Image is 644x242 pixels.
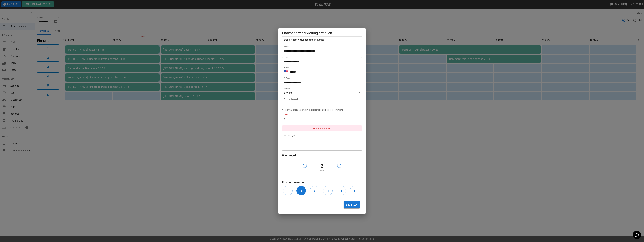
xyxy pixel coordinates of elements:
[282,180,362,185] h6: Bowling Inventar
[340,188,342,193] h6: 5
[300,188,302,193] h6: 2
[282,99,362,107] div: ​
[310,186,319,195] button: 3
[283,186,293,195] button: 1
[282,153,362,158] h6: Wie lange?
[309,163,335,169] h4: 2
[354,188,355,193] h6: 6
[282,125,362,131] p: Amount required
[282,78,360,86] input: Choose date, selected date is Sep 27, 2025
[296,186,306,195] button: 2
[282,31,362,35] h5: Platzhalterreservierung erstellen
[284,117,285,121] p: €
[323,186,333,195] button: 4
[284,66,290,69] label: Telefon
[337,186,346,195] button: 5
[282,89,362,97] div: Bowling
[344,201,360,208] button: Erstellen
[282,108,362,111] p: Note: Event products are not available for placeholder reservations
[287,188,289,193] h6: 1
[282,170,362,173] p: Std
[282,38,362,42] h6: Platzhalterreservierungen sind kostenlos
[327,188,329,193] h6: 4
[314,188,315,193] h6: 3
[284,70,288,74] button: Select country
[350,186,359,195] button: 6
[284,77,290,79] label: Anfang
